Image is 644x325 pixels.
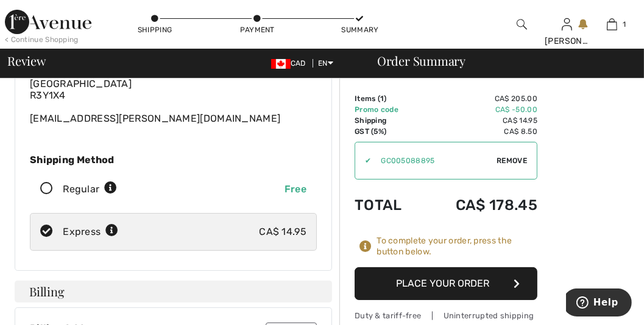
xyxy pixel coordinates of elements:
[355,115,422,126] td: Shipping
[422,184,537,226] td: CA$ 178.45
[5,10,91,34] img: 1ère Avenue
[30,43,317,124] div: [EMAIL_ADDRESS][PERSON_NAME][DOMAIN_NAME]
[259,225,306,239] div: CA$ 14.95
[371,142,497,179] input: Promo code
[30,154,317,166] div: Shipping Method
[5,34,79,45] div: < Continue Shopping
[590,17,634,32] a: 1
[355,184,422,226] td: Total
[497,155,527,166] span: Remove
[422,104,537,115] td: CA$ -50.00
[355,93,422,104] td: Items ( )
[545,35,589,47] div: [PERSON_NAME]
[136,24,173,35] div: Shipping
[377,236,537,257] div: To complete your order, press the button below.
[517,17,527,32] img: search the website
[562,18,572,30] a: Sign In
[63,182,117,197] div: Regular
[271,59,311,68] span: CAD
[623,19,626,30] span: 1
[355,155,371,166] div: ✔
[341,24,378,35] div: Summary
[422,93,537,104] td: CA$ 205.00
[355,126,422,137] td: GST (5%)
[363,55,637,67] div: Order Summary
[285,183,306,195] span: Free
[239,24,275,35] div: Payment
[607,17,617,32] img: My Bag
[355,267,537,300] button: Place Your Order
[566,288,632,319] iframe: Opens a widget where you can find more information
[422,126,537,137] td: CA$ 8.50
[7,55,46,67] span: Review
[355,310,537,321] div: Duty & tariff-free | Uninterrupted shipping
[318,59,333,68] span: EN
[271,59,291,69] img: Canadian Dollar
[30,54,241,101] span: [STREET_ADDRESS] [GEOGRAPHIC_DATA], [GEOGRAPHIC_DATA], [GEOGRAPHIC_DATA] R3Y1X4
[63,225,118,239] div: Express
[422,115,537,126] td: CA$ 14.95
[380,94,384,103] span: 1
[355,104,422,115] td: Promo code
[562,17,572,32] img: My Info
[29,285,64,298] span: Billing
